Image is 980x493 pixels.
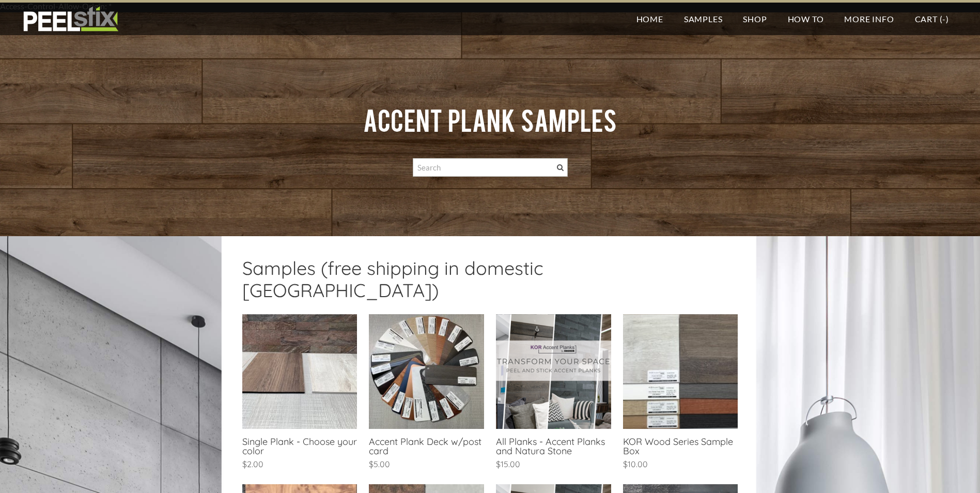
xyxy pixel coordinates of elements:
[777,3,834,35] a: How To
[413,158,568,177] input: Search
[733,3,777,35] a: Shop
[834,3,904,35] a: More Info
[557,164,564,171] span: Search
[674,3,733,35] a: Samples
[905,3,959,35] a: Cart (-)
[242,257,738,309] h2: Samples (free shipping in domestic [GEOGRAPHIC_DATA])
[363,103,617,135] font: ​Accent Plank Samples
[626,3,674,35] a: Home
[21,6,120,32] img: REFACE SUPPLIES
[942,14,946,24] span: -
